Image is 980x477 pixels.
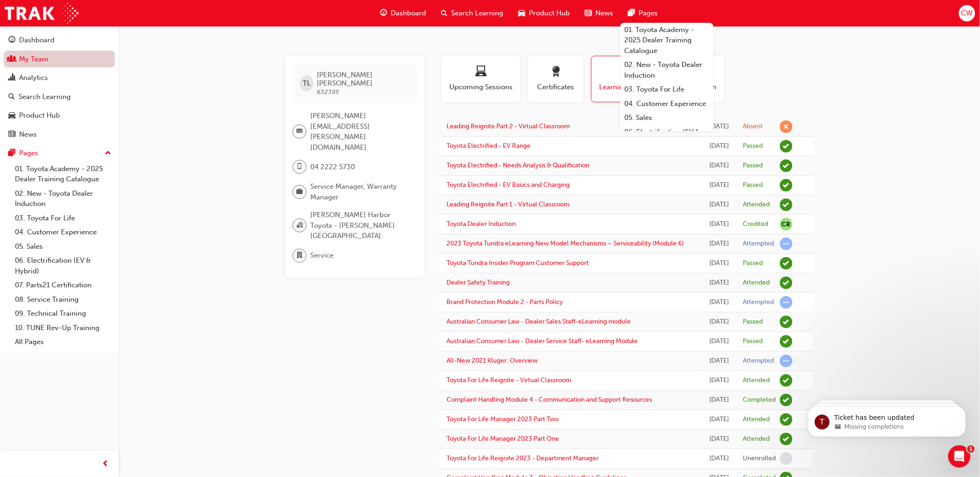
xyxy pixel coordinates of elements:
div: Passed [743,318,763,326]
button: CW [959,5,975,21]
a: 04. Customer Experience [11,225,115,239]
span: news-icon [8,131,15,139]
a: 01. Toyota Academy - 2025 Dealer Training Catalogue [11,162,115,186]
span: guage-icon [8,36,15,45]
span: learningRecordVerb_ATTEND-icon [780,374,793,387]
a: 02. New - Toyota Dealer Induction [620,58,713,82]
a: Toyota Dealer Induction [447,220,516,228]
span: 04 2222 5730 [310,162,355,172]
div: Credited [743,220,769,229]
div: Wed Dec 04 2024 12:27:09 GMT+1030 (Australian Central Daylight Time) [709,258,729,269]
span: News [595,8,613,19]
a: Toyota For Life Manager 2023 Part Two [447,415,559,423]
span: organisation-icon [296,219,303,232]
span: Certificates [535,82,577,93]
span: learningRecordVerb_ATTEMPT-icon [780,238,793,250]
span: pages-icon [8,149,15,158]
div: Wed Dec 04 2024 12:28:11 GMT+1030 (Australian Central Daylight Time) [709,238,729,249]
div: Wed Jul 19 2023 23:30:00 GMT+0930 (Australian Central Standard Time) [709,453,729,464]
a: 2023 Toyota Tundra eLearning New Model Mechanisms – Serviceability (Module 6) [447,239,684,247]
span: learningRecordVerb_ABSENT-icon [780,120,793,133]
a: Brand Protection Module 2 - Parts Policy [447,298,563,306]
span: mobile-icon [296,161,303,173]
span: learningRecordVerb_COMPLETE-icon [780,394,793,406]
a: Toyota For Life Manager 2023 Part One [447,435,559,443]
div: Wed Aug 02 2023 23:30:00 GMT+0930 (Australian Central Standard Time) [709,434,729,444]
div: News [19,129,37,140]
button: Learning History [591,56,661,102]
div: Mon Sep 23 2024 12:45:25 GMT+0930 (Australian Central Standard Time) [709,317,729,327]
span: car-icon [518,7,525,19]
span: 632395 [317,88,340,96]
div: Completed [743,396,776,404]
a: My Team [4,51,115,68]
a: 03. Toyota For Life [620,82,713,97]
div: Wed Sep 25 2024 11:38:18 GMT+0930 (Australian Central Standard Time) [709,297,729,308]
div: Attended [743,376,770,385]
iframe: Intercom live chat [948,445,971,468]
span: department-icon [296,250,303,262]
span: prev-icon [102,458,109,470]
a: guage-iconDashboard [373,4,433,23]
span: Service [310,250,333,261]
button: DashboardMy TeamAnalyticsSearch LearningProduct HubNews [4,30,115,145]
a: 01. Toyota Academy - 2025 Dealer Training Catalogue [620,23,713,58]
span: learningRecordVerb_ATTEMPT-icon [780,296,793,309]
span: search-icon [441,7,447,19]
span: [PERSON_NAME] [PERSON_NAME] [317,71,410,87]
a: Toyota For Life Reignite 2023 - Department Manager [447,454,599,462]
a: Analytics [4,69,115,86]
span: learningRecordVerb_ATTEND-icon [780,277,793,289]
div: Passed [743,259,763,268]
a: pages-iconPages [620,4,665,23]
a: 05. Sales [11,239,115,254]
a: 06. Electrification (EV & Hybrid) [620,125,713,150]
div: Analytics [19,73,48,83]
button: Certificates [528,56,584,102]
div: Attended [743,278,770,287]
div: Attended [743,415,770,424]
a: 06. Electrification (EV & Hybrid) [11,253,115,278]
a: news-iconNews [577,4,620,23]
a: Australian Consumer Law - Dealer Sales Staff-eLearning module [447,318,631,325]
span: learningRecordVerb_ATTEMPT-icon [780,355,793,367]
span: learningRecordVerb_PASS-icon [780,179,793,192]
a: 05. Sales [620,111,713,125]
div: Pages [19,148,38,159]
span: learningRecordVerb_PASS-icon [780,257,793,270]
div: Tue Oct 15 2024 09:30:00 GMT+1030 (Australian Central Daylight Time) [709,278,729,288]
div: Wed Jul 09 2025 20:16:27 GMT+0930 (Australian Central Standard Time) [709,160,729,171]
a: car-iconProduct Hub [511,4,577,23]
div: Wed May 28 2025 10:00:00 GMT+0930 (Australian Central Standard Time) [709,199,729,210]
div: Tue Mar 25 2025 22:30:00 GMT+1030 (Australian Central Daylight Time) [709,219,729,230]
img: Trak [5,3,79,24]
a: search-iconSearch Learning [433,4,511,23]
iframe: Intercom notifications message [794,387,980,452]
span: learningRecordVerb_PASS-icon [780,159,793,172]
span: 1 [967,445,975,453]
span: guage-icon [380,7,387,19]
span: award-icon [550,66,561,79]
div: Unenrolled [743,454,776,463]
div: Absent [743,122,763,131]
span: TL [303,78,311,89]
span: email-icon [296,126,303,138]
a: Dealer Safety Training [447,278,510,286]
button: Upcoming Sessions [441,56,520,102]
span: Learning History [599,82,653,93]
span: [PERSON_NAME][EMAIL_ADDRESS][PERSON_NAME][DOMAIN_NAME] [310,111,410,152]
span: Dashboard [391,8,426,19]
div: Tue Aug 26 2025 13:30:00 GMT+0930 (Australian Central Standard Time) [709,121,729,132]
div: Passed [743,337,763,346]
div: Wed Jul 09 2025 20:43:27 GMT+0930 (Australian Central Standard Time) [709,141,729,152]
a: Leading Reignite Part 2 - Virtual Classroom [447,122,570,130]
a: Leading Reignite Part 1 - Virtual Classroom [447,200,569,208]
div: Sun Sep 24 2023 23:30:00 GMT+0930 (Australian Central Standard Time) [709,375,729,386]
a: Dashboard [4,32,115,49]
span: null-icon [780,218,793,231]
a: News [4,126,115,143]
div: Thu Sep 21 2023 11:30:00 GMT+0930 (Australian Central Standard Time) [709,395,729,405]
span: Pages [639,8,658,19]
a: Toyota Tundra Insider Program Customer Support [447,259,589,267]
